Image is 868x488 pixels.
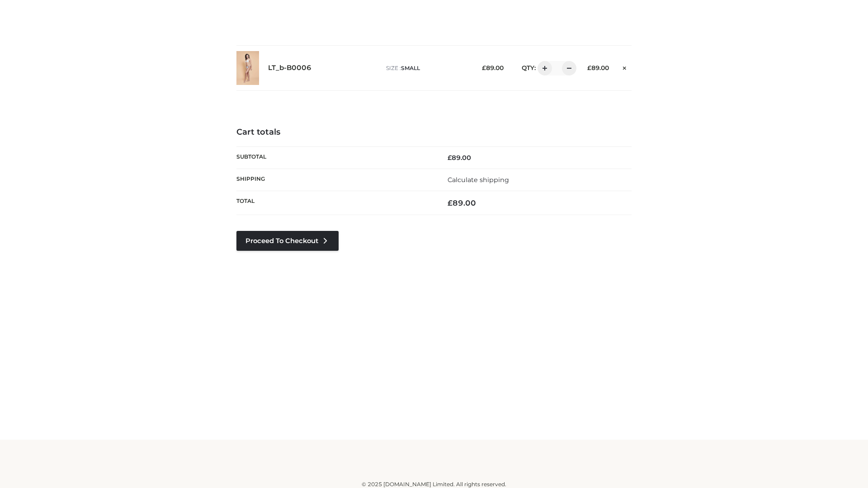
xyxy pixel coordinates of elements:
span: £ [587,64,591,71]
img: LT_b-B0006 - SMALL [236,51,259,85]
span: £ [482,64,486,71]
a: Proceed to Checkout [236,231,339,251]
span: SMALL [401,65,420,71]
th: Shipping [236,169,434,191]
th: Subtotal [236,146,434,169]
span: £ [448,198,453,207]
a: LT_b-B0006 [268,64,311,72]
div: QTY: [513,61,573,75]
h4: Cart totals [236,127,632,137]
bdi: 89.00 [448,154,471,162]
p: size : [386,64,468,72]
a: Remove this item [618,61,632,73]
bdi: 89.00 [448,198,476,207]
span: £ [448,154,452,162]
bdi: 89.00 [482,64,504,71]
bdi: 89.00 [587,64,609,71]
th: Total [236,191,434,215]
a: Calculate shipping [448,176,509,184]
